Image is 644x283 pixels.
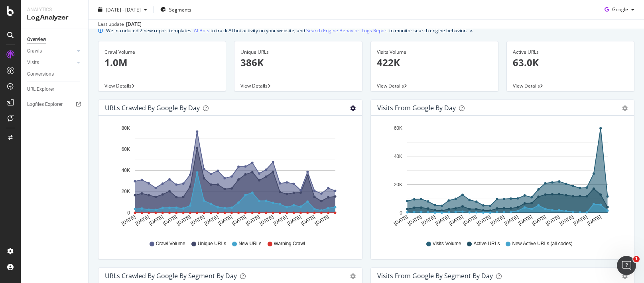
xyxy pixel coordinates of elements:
[448,214,464,226] text: [DATE]
[98,26,634,35] div: info banner
[473,240,500,247] span: Active URLs
[126,21,142,28] div: [DATE]
[586,214,602,226] text: [DATE]
[617,256,636,275] iframe: Intercom live chat
[407,214,423,226] text: [DATE]
[27,85,83,94] a: URL Explorer
[306,26,388,35] a: Search Engine Behavior: Logs Report
[531,214,547,226] text: [DATE]
[27,100,83,109] a: Logfiles Explorer
[27,47,42,55] div: Crawls
[27,13,82,22] div: LogAnalyzer
[503,214,519,226] text: [DATE]
[198,240,226,247] span: Unique URLs
[27,6,82,13] div: Analytics
[259,214,275,226] text: [DATE]
[274,240,305,247] span: Warning Crawl
[120,214,136,226] text: [DATE]
[245,214,261,226] text: [DATE]
[545,214,561,226] text: [DATE]
[231,214,247,226] text: [DATE]
[238,240,261,247] span: New URLs
[601,3,638,16] button: Google
[400,210,402,216] text: 0
[156,240,185,247] span: Crawl Volume
[27,59,75,67] a: Visits
[95,3,150,16] button: [DATE] - [DATE]
[286,214,302,226] text: [DATE]
[377,272,493,280] div: Visits from Google By Segment By Day
[377,49,492,56] div: Visits Volume
[194,26,209,35] a: AI Bots
[27,85,54,94] div: URL Explorer
[134,214,150,226] text: [DATE]
[104,49,220,56] div: Crawl Volume
[169,6,191,13] span: Segments
[622,273,628,279] div: gear
[122,189,130,195] text: 20K
[240,82,268,89] span: View Details
[377,82,404,89] span: View Details
[513,49,628,56] div: Active URLs
[157,3,195,16] button: Segments
[622,105,628,111] div: gear
[27,47,75,55] a: Crawls
[468,25,475,36] button: close banner
[314,214,330,226] text: [DATE]
[104,56,220,69] p: 1.0M
[240,49,356,56] div: Unique URLs
[394,125,402,131] text: 60K
[127,210,130,216] text: 0
[105,122,356,233] svg: A chart.
[148,214,164,226] text: [DATE]
[27,100,63,109] div: Logfiles Explorer
[393,214,409,226] text: [DATE]
[350,105,356,111] div: gear
[217,214,233,226] text: [DATE]
[104,82,132,89] span: View Details
[105,272,237,280] div: URLs Crawled by Google By Segment By Day
[517,214,533,226] text: [DATE]
[189,214,205,226] text: [DATE]
[633,256,640,262] span: 1
[512,240,572,247] span: New Active URLs (all codes)
[122,146,130,152] text: 60K
[203,214,219,226] text: [DATE]
[394,182,402,187] text: 20K
[434,214,450,226] text: [DATE]
[106,6,141,13] span: [DATE] - [DATE]
[27,70,54,78] div: Conversions
[122,125,130,131] text: 80K
[377,104,456,112] div: Visits from Google by day
[572,214,588,226] text: [DATE]
[98,21,142,28] div: Last update
[27,35,46,44] div: Overview
[272,214,288,226] text: [DATE]
[105,104,200,112] div: URLs Crawled by Google by day
[394,154,402,159] text: 40K
[176,214,192,226] text: [DATE]
[462,214,478,226] text: [DATE]
[476,214,492,226] text: [DATE]
[612,6,628,13] span: Google
[513,56,628,69] p: 63.0K
[558,214,574,226] text: [DATE]
[433,240,461,247] span: Visits Volume
[240,56,356,69] p: 386K
[377,122,628,233] svg: A chart.
[27,70,83,78] a: Conversions
[377,56,492,69] p: 422K
[27,59,39,67] div: Visits
[513,82,540,89] span: View Details
[106,26,467,35] div: We introduced 2 new report templates: to track AI bot activity on your website, and to monitor se...
[420,214,436,226] text: [DATE]
[162,214,178,226] text: [DATE]
[122,168,130,173] text: 40K
[489,214,505,226] text: [DATE]
[300,214,316,226] text: [DATE]
[350,273,356,279] div: gear
[27,35,83,44] a: Overview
